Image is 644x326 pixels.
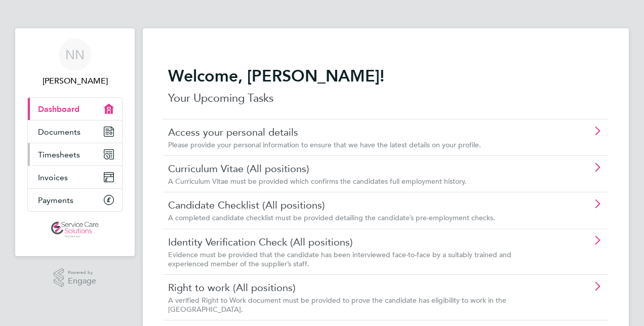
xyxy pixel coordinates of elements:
span: Dashboard [38,104,79,114]
a: Identity Verification Check (All positions) [168,235,546,249]
span: Timesheets [38,150,80,159]
span: Engage [68,277,96,286]
a: Go to home page [27,222,123,238]
h2: Welcome, [PERSON_NAME]! [168,66,603,86]
span: Powered by [68,268,96,277]
a: Payments [28,189,122,211]
span: Nicole Nyamwiza [27,75,123,87]
span: A verified Right to Work document must be provided to prove the candidate has eligibility to work... [168,296,506,314]
span: Payments [38,195,73,205]
a: Powered byEngage [54,268,97,288]
a: Timesheets [28,143,122,166]
span: Invoices [38,173,68,182]
nav: Main navigation [15,28,135,256]
span: NN [65,48,85,61]
a: Candidate Checklist (All positions) [168,198,546,212]
p: Your Upcoming Tasks [168,90,603,106]
a: NN[PERSON_NAME] [27,38,123,87]
a: Dashboard [28,98,122,120]
img: servicecare-logo-retina.png [51,222,99,238]
a: Right to work (All positions) [168,281,546,294]
a: Access your personal details [168,126,546,139]
span: Evidence must be provided that the candidate has been interviewed face-to-face by a suitably trai... [168,250,511,268]
span: A Curriculum Vitae must be provided which confirms the candidates full employment history. [168,177,466,186]
span: Please provide your personal information to ensure that we have the latest details on your profile. [168,140,481,149]
a: Invoices [28,166,122,188]
span: Documents [38,127,80,137]
a: Curriculum Vitae (All positions) [168,162,546,175]
a: Documents [28,120,122,143]
span: A completed candidate checklist must be provided detailing the candidate’s pre-employment checks. [168,213,495,222]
